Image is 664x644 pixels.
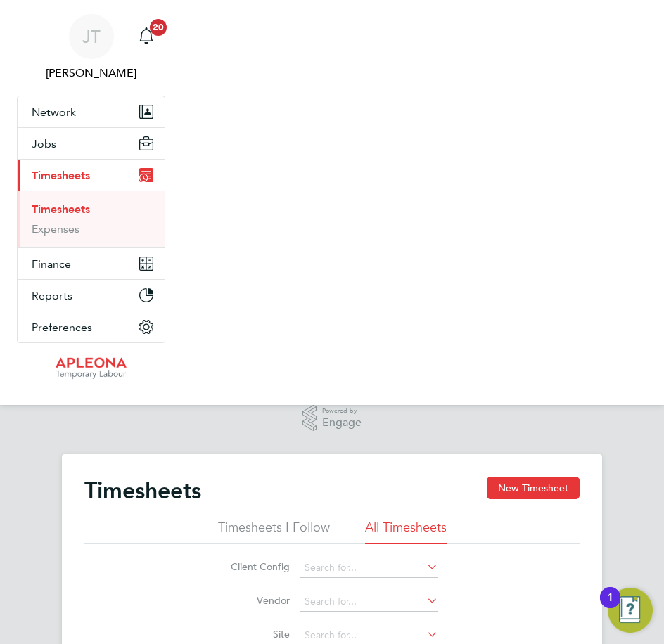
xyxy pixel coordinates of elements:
[487,477,580,499] button: New Timesheet
[18,128,165,159] button: Jobs
[607,598,613,616] div: 1
[218,519,330,544] li: Timesheets I Follow
[17,65,165,82] span: Julie Tante
[18,191,165,247] div: Timesheets
[82,27,101,46] span: JT
[32,257,71,271] span: Finance
[32,105,76,119] span: Network
[226,628,290,640] label: Site
[608,588,653,633] button: Open Resource Center, 1 new notification
[300,592,438,612] input: Search for...
[56,357,127,380] img: apleona-logo-retina.png
[32,169,90,182] span: Timesheets
[302,405,362,432] a: Powered byEngage
[322,405,362,417] span: Powered by
[300,558,438,578] input: Search for...
[32,202,90,216] a: Timesheets
[17,14,165,82] a: JT[PERSON_NAME]
[226,594,290,607] label: Vendor
[18,248,165,279] button: Finance
[18,311,165,342] button: Preferences
[132,14,160,59] a: 20
[18,96,165,127] button: Network
[150,19,167,36] span: 20
[18,160,165,191] button: Timesheets
[322,417,362,429] span: Engage
[18,280,165,311] button: Reports
[32,289,72,302] span: Reports
[226,560,290,573] label: Client Config
[32,321,92,334] span: Preferences
[84,477,201,505] h2: Timesheets
[17,357,165,380] a: Go to home page
[365,519,447,544] li: All Timesheets
[32,222,79,236] a: Expenses
[32,137,56,150] span: Jobs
